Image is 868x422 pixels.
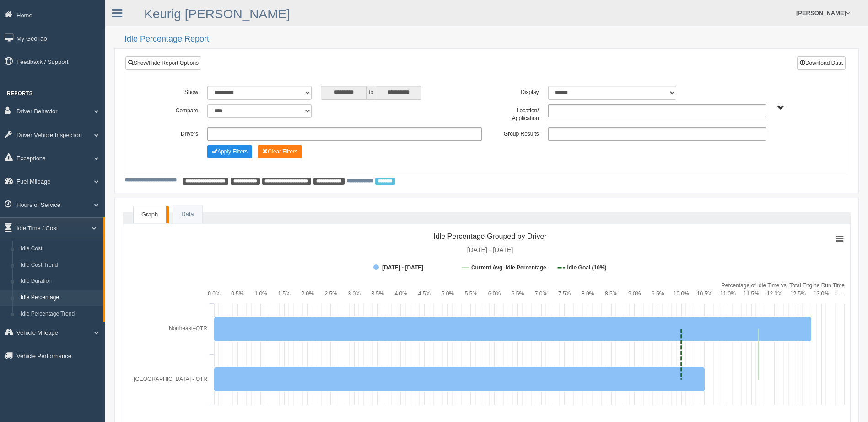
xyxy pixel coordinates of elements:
a: Show/Hide Report Options [125,56,201,70]
text: 11.0% [720,290,736,297]
text: 4.0% [395,290,408,297]
text: 5.5% [465,290,478,297]
a: Keurig [PERSON_NAME] [144,7,290,21]
a: Idle Percentage [16,290,103,306]
text: Northeast–OTR [169,325,207,332]
label: Compare [146,104,203,115]
label: Display [486,86,543,97]
text: 4.5% [418,290,431,297]
text: 8.5% [605,290,618,297]
text: 6.5% [512,290,524,297]
text: 13.0% [814,290,829,297]
tspan: [DATE] - [DATE] [467,246,513,253]
text: 0.0% [208,290,221,297]
tspan: [DATE] - [DATE] [382,264,423,271]
label: Show [146,86,203,97]
text: 7.5% [558,290,571,297]
text: 6.0% [488,290,501,297]
text: 2.5% [325,290,338,297]
text: 5.0% [442,290,454,297]
span: to [367,86,376,100]
a: Idle Cost [16,241,103,257]
label: Drivers [146,127,203,138]
tspan: [GEOGRAPHIC_DATA] - OTR [134,376,207,382]
text: 1.5% [278,290,291,297]
label: Location/ Application [486,104,543,123]
a: Graph [133,206,166,224]
a: Idle Duration [16,273,103,290]
text: 1.0% [254,290,267,297]
tspan: Percentage of Idle Time vs. Total Engine Run Time [722,282,845,289]
text: 3.0% [348,290,361,297]
a: Data [173,205,202,224]
button: Change Filter Options [207,145,252,158]
button: Download Data [797,56,846,70]
text: 10.0% [674,290,689,297]
text: 7.0% [535,290,548,297]
text: 2.0% [301,290,314,297]
label: Group Results [486,127,543,138]
text: 10.5% [697,290,712,297]
tspan: 1… [835,290,843,297]
tspan: Current Avg. Idle Percentage [471,264,546,271]
text: 8.0% [582,290,594,297]
text: 0.5% [231,290,244,297]
tspan: Idle Percentage Grouped by Driver [433,232,547,240]
button: Change Filter Options [258,145,302,158]
text: 12.5% [790,290,806,297]
tspan: Idle Goal (10%) [567,264,607,271]
text: 11.5% [744,290,759,297]
h2: Idle Percentage Report [124,35,859,44]
text: 9.5% [652,290,664,297]
a: Idle Percentage Trend [16,306,103,322]
text: 12.0% [767,290,782,297]
a: Idle Cost Trend [16,257,103,274]
text: 3.5% [372,290,384,297]
text: 9.0% [628,290,641,297]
